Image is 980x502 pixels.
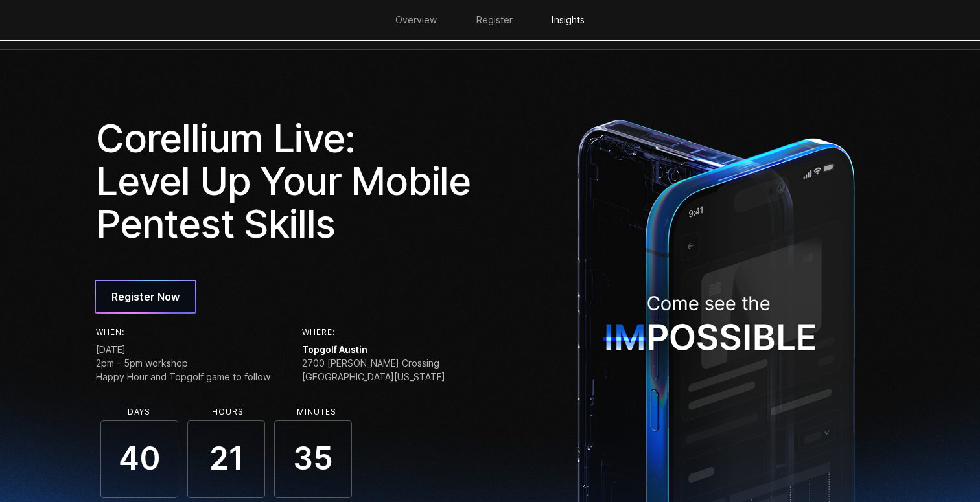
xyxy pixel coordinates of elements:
span: 2700 [PERSON_NAME] Crossing [GEOGRAPHIC_DATA][US_STATE] [302,356,445,383]
span: 40 [100,420,178,498]
h6: When: [96,328,270,337]
li: Hours [189,407,266,416]
span: 21 [187,420,265,498]
span: 35 [274,420,352,498]
li: Minutes [277,407,355,416]
span: 2pm – 5pm workshop Happy Hour and Topgolf game to follow [96,356,270,383]
h1: Corellium Live: Level Up Your Mobile Pentest Skills [96,117,481,245]
span: Topgolf Austin [302,343,445,356]
span: Register Now [111,289,180,304]
h6: Where: [302,328,445,337]
a: Register Now [96,281,195,312]
span: [DATE] [96,343,270,356]
li: Days [100,407,178,416]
